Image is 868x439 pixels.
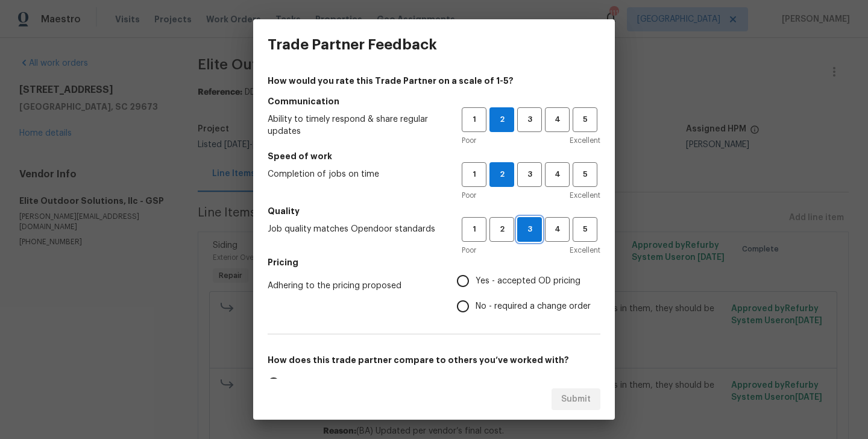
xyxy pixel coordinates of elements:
span: Poor [462,189,476,201]
span: 5 [574,223,596,236]
button: 4 [545,217,570,242]
button: 2 [489,162,514,187]
span: 3 [518,168,541,182]
h5: Communication [268,95,600,107]
span: Yes - accepted OD pricing [476,275,580,288]
span: 4 [546,113,568,127]
span: 2 [491,223,513,236]
span: 3 [518,113,541,127]
span: 3 [518,223,541,236]
span: 5 [574,168,596,182]
span: Poor [462,244,476,256]
span: Excellent [570,134,600,147]
button: 5 [573,162,597,187]
h5: Quality [268,205,600,217]
h3: Trade Partner Feedback [268,36,437,53]
span: 5 [574,113,596,127]
div: Pricing [457,268,600,319]
button: 3 [517,107,542,132]
button: 1 [462,107,486,132]
span: 1 [463,168,485,182]
span: 1 [463,223,485,236]
button: 1 [462,162,486,187]
span: No - required a change order [476,300,591,313]
span: 2 [490,168,514,182]
span: 4 [546,168,568,182]
span: Poor [462,134,476,147]
span: 2 [490,113,514,127]
span: 4 [546,223,568,236]
span: Excellent [570,189,600,201]
button: 4 [545,107,570,132]
button: 3 [517,217,542,242]
h5: Speed of work [268,150,600,162]
span: Completion of jobs on time [268,168,442,180]
button: 3 [517,162,542,187]
span: Job quality matches Opendoor standards [268,223,442,235]
span: 1 [463,113,485,127]
span: Excellent [570,244,600,256]
button: 4 [545,162,570,187]
h5: Pricing [268,256,600,268]
button: 1 [462,217,486,242]
button: 5 [573,107,597,132]
span: This is my favorite trade partner [286,377,415,390]
h4: How would you rate this Trade Partner on a scale of 1-5? [268,75,600,87]
span: Ability to timely respond & share regular updates [268,113,442,137]
button: 2 [489,217,514,242]
button: 2 [489,107,514,132]
button: 5 [573,217,597,242]
span: Adhering to the pricing proposed [268,280,438,292]
h5: How does this trade partner compare to others you’ve worked with? [268,354,600,366]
